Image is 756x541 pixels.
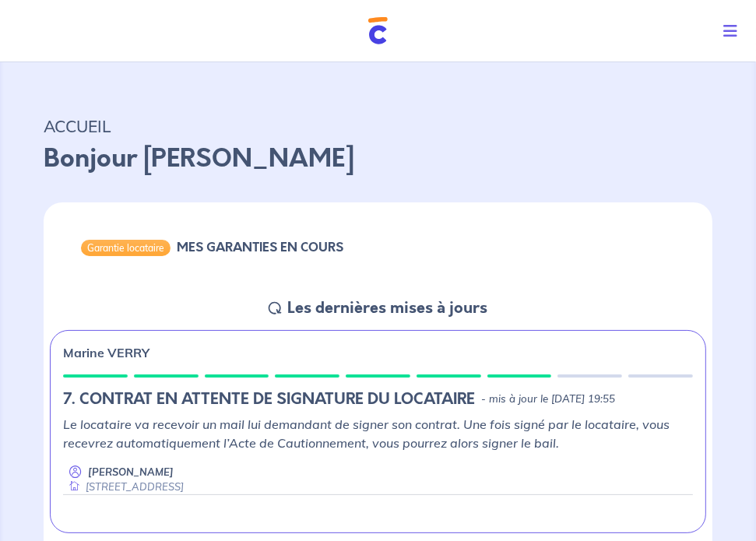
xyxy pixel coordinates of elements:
[711,11,756,51] button: Toggle navigation
[63,343,149,362] p: Marine VERRY
[63,390,475,409] h5: 7. CONTRAT EN ATTENTE DE SIGNATURE DU LOCATAIRE
[63,480,184,494] div: [STREET_ADDRESS]
[81,240,171,255] div: Garantie locataire
[481,392,615,407] p: - mis à jour le [DATE] 19:55
[177,240,343,255] h6: MES GARANTIES EN COURS
[63,390,693,409] div: state: RENTER-PAYMENT-METHOD-IN-PROGRESS, Context: INELIGIBILITY,IS-GL-CAUTION-IN-LANDLORD
[44,140,712,177] p: Bonjour [PERSON_NAME]
[44,112,712,140] p: ACCUEIL
[88,465,174,480] p: [PERSON_NAME]
[287,299,487,318] h5: Les dernières mises à jours
[63,416,670,451] em: Le locataire va recevoir un mail lui demandant de signer son contrat. Une fois signé par le locat...
[368,17,388,44] img: Cautioneo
